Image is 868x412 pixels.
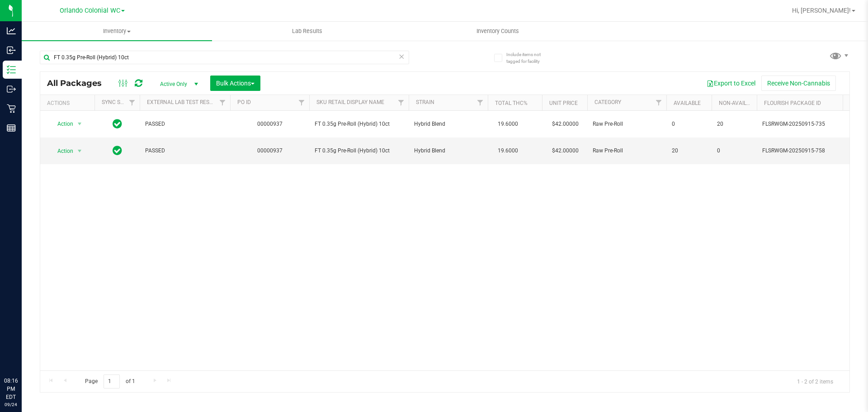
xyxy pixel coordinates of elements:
[416,99,434,105] a: Strain
[145,120,225,128] span: PASSED
[674,100,701,106] a: Available
[547,144,583,157] span: $42.00000
[147,99,218,105] a: External Lab Test Result
[414,147,482,155] span: Hybrid Blend
[22,27,212,35] span: Inventory
[719,100,759,106] a: Non-Available
[102,99,137,105] a: Sync Status
[495,100,528,106] a: Total THC%
[506,51,552,65] span: Include items not tagged for facility
[145,147,225,155] span: PASSED
[7,123,16,133] inline-svg: Reports
[7,46,16,55] inline-svg: Inbound
[547,118,583,131] span: $42.00000
[651,95,666,110] a: Filter
[315,147,403,155] span: FT 0.35g Pre-Roll (Hybrid) 10ct
[493,144,523,157] span: 19.6000
[402,22,593,41] a: Inventory Counts
[764,100,821,106] a: Flourish Package ID
[4,377,18,401] p: 08:16 PM EDT
[7,104,16,113] inline-svg: Retail
[49,145,74,157] span: Action
[77,374,142,388] span: Page of 1
[74,145,85,157] span: select
[257,121,283,127] a: 00000937
[593,120,661,128] span: Raw Pre-Roll
[74,118,85,130] span: select
[672,120,706,128] span: 0
[761,76,836,91] button: Receive Non-Cannabis
[47,78,111,88] span: All Packages
[22,22,212,41] a: Inventory
[47,100,91,106] div: Actions
[60,7,120,14] span: Orlando Colonial WC
[113,144,122,157] span: In Sync
[717,147,751,155] span: 0
[701,76,761,91] button: Export to Excel
[394,95,409,110] a: Filter
[40,51,409,64] input: Search Package ID, Item Name, SKU, Lot or Part Number...
[464,27,531,35] span: Inventory Counts
[493,118,523,131] span: 19.6000
[315,120,403,128] span: FT 0.35g Pre-Roll (Hybrid) 10ct
[216,80,255,87] span: Bulk Actions
[113,118,122,130] span: In Sync
[717,120,751,128] span: 20
[280,27,335,35] span: Lab Results
[414,120,482,128] span: Hybrid Blend
[316,99,384,105] a: SKU Retail Display Name
[549,100,578,106] a: Unit Price
[294,95,309,110] a: Filter
[212,22,402,41] a: Lab Results
[9,340,36,367] iframe: Resource center
[790,374,840,388] span: 1 - 2 of 2 items
[7,85,16,94] inline-svg: Outbound
[104,374,120,388] input: 1
[672,147,706,155] span: 20
[4,401,18,408] p: 09/24
[7,26,16,35] inline-svg: Analytics
[594,99,621,105] a: Category
[762,120,851,128] span: FLSRWGM-20250915-735
[49,118,74,130] span: Action
[215,95,230,110] a: Filter
[257,147,283,154] a: 00000937
[210,76,260,91] button: Bulk Actions
[125,95,140,110] a: Filter
[473,95,488,110] a: Filter
[398,51,405,62] span: Clear
[792,7,851,14] span: Hi, [PERSON_NAME]!
[7,65,16,74] inline-svg: Inventory
[593,147,661,155] span: Raw Pre-Roll
[762,147,851,155] span: FLSRWGM-20250915-758
[237,99,251,105] a: PO ID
